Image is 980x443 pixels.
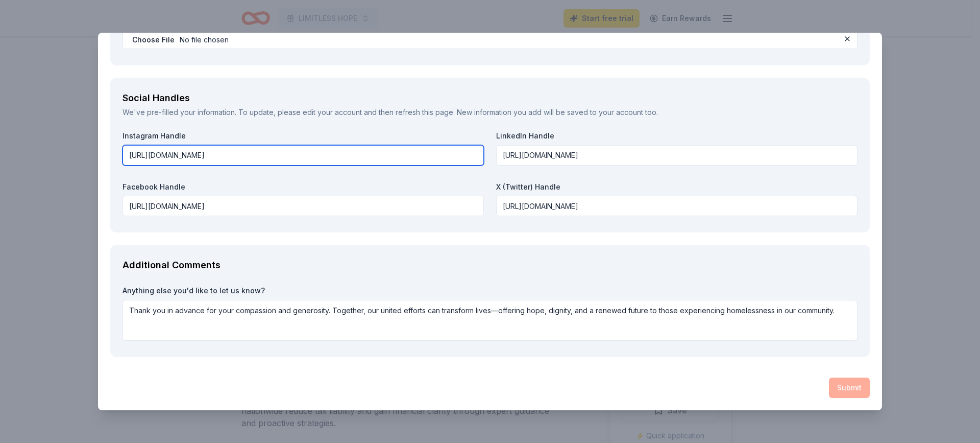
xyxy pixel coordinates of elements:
[122,257,857,273] div: Additional Comments
[496,131,857,141] label: LinkedIn Handle
[122,131,484,141] label: Instagram Handle
[303,108,362,116] a: edit your account
[122,106,857,119] div: We've pre-filled your information. To update, please and then refresh this page. New information ...
[122,286,857,296] label: Anything else you'd like to let us know?
[122,300,857,341] textarea: Thank you in advance for your compassion and generosity. Together, our united efforts can transfo...
[122,182,484,192] label: Facebook Handle
[122,90,857,106] div: Social Handles
[496,182,857,192] label: X (Twitter) Handle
